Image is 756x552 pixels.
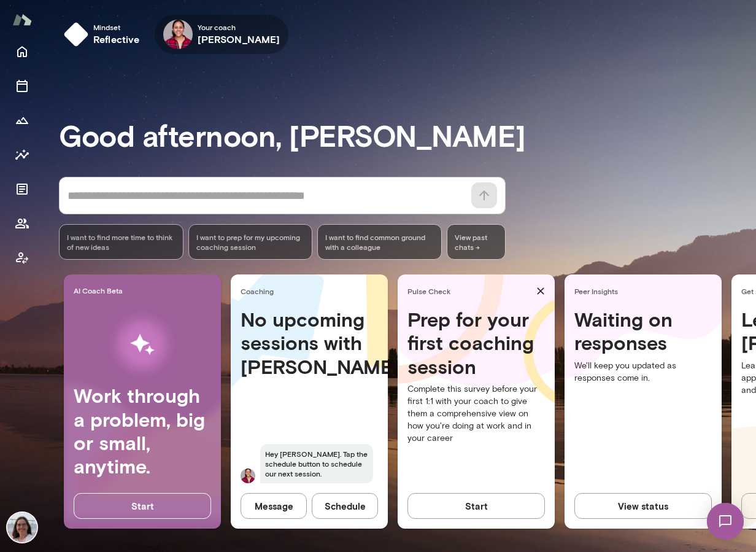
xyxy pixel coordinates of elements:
[407,493,545,519] button: Start
[10,246,34,270] button: Coach app
[317,224,442,260] div: I want to find common ground with a colleague
[10,142,34,167] button: Insights
[407,286,531,296] span: Pulse Check
[241,308,378,378] h4: No upcoming sessions with [PERSON_NAME]
[10,108,34,133] button: Growth Plan
[7,513,37,542] img: Renate Stoiber
[198,22,280,32] span: Your coach
[241,286,383,296] span: Coaching
[74,493,211,519] button: Start
[59,15,150,54] button: Mindsetreflective
[67,232,175,252] span: I want to find more time to think of new ideas
[241,468,255,483] img: Siddhi Sundar Sundar
[574,493,712,519] button: View status
[241,493,307,519] button: Message
[163,20,193,49] img: Siddhi Sundar
[407,308,545,378] h4: Prep for your first coaching session
[447,224,506,260] span: View past chats ->
[574,360,712,384] p: We'll keep you updated as responses come in.
[260,444,373,483] span: Hey [PERSON_NAME]. Tap the schedule button to schedule our next session.
[188,224,313,260] div: I want to prep for my upcoming coaching session
[325,232,434,252] span: I want to find common ground with a colleague
[74,286,216,295] span: AI Coach Beta
[93,22,140,32] span: Mindset
[10,39,34,64] button: Home
[10,211,34,236] button: Members
[407,383,545,445] p: Complete this survey before your first 1:1 with your coach to give them a comprehensive view on h...
[10,177,34,201] button: Documents
[574,286,717,296] span: Peer Insights
[12,8,32,31] img: Mento
[88,306,197,384] img: AI Workflows
[10,74,34,98] button: Sessions
[312,493,378,519] button: Schedule
[198,32,280,47] h6: [PERSON_NAME]
[74,384,211,478] h4: Work through a problem, big or small, anytime.
[574,308,712,355] h4: Waiting on responses
[93,32,140,47] h6: reflective
[155,15,289,54] div: Siddhi SundarYour coach[PERSON_NAME]
[59,118,756,152] h3: Good afternoon, [PERSON_NAME]
[59,224,183,260] div: I want to find more time to think of new ideas
[196,232,305,252] span: I want to prep for my upcoming coaching session
[64,22,88,47] img: mindset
